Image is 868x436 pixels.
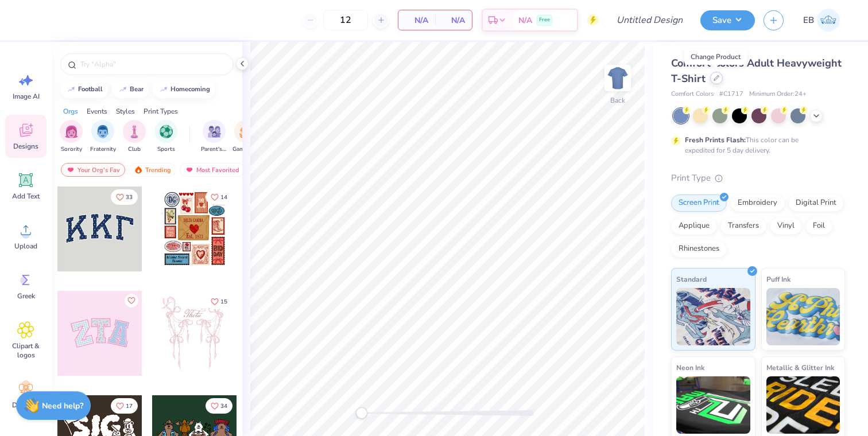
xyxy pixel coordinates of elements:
[153,81,215,98] button: homecoming
[700,10,755,30] button: Save
[671,194,727,212] div: Screen Print
[685,135,826,155] div: This color can be expedited for 5 day delivery.
[67,86,76,93] img: trend_line.gif
[201,145,227,154] span: Parent's Weekend
[60,81,108,98] button: football
[206,189,232,205] button: Like
[539,16,550,24] span: Free
[518,14,532,26] span: N/A
[154,120,177,154] div: filter for Sports
[676,376,750,434] img: Neon Ink
[671,56,842,85] span: Comfort Colors Adult Heavyweight T-Shirt
[61,145,82,154] span: Sorority
[63,106,78,116] div: Orgs
[12,400,40,410] span: Decorate
[770,217,802,235] div: Vinyl
[112,81,149,98] button: bear
[220,403,227,409] span: 34
[817,9,840,32] img: Emily Breit
[220,299,227,305] span: 15
[749,89,807,99] span: Minimum Order: 24 +
[766,361,834,373] span: Metallic & Glitter Ink
[684,49,747,65] div: Change Product
[323,10,368,30] input: – –
[157,145,175,154] span: Sports
[60,120,83,154] button: filter button
[118,86,127,93] img: trend_line.gif
[766,273,790,285] span: Puff Ink
[201,120,227,154] button: filter button
[90,145,116,154] span: Fraternity
[201,120,227,154] div: filter for Parent's Weekend
[208,125,221,138] img: Parent's Weekend Image
[766,376,840,434] img: Metallic & Glitter Ink
[123,120,146,154] button: filter button
[610,95,625,106] div: Back
[685,135,746,145] strong: Fresh Prints Flash:
[159,86,168,93] img: trend_line.gif
[96,125,109,138] img: Fraternity Image
[126,403,133,409] span: 17
[206,398,232,414] button: Like
[788,194,844,212] div: Digital Print
[116,106,135,116] div: Styles
[220,194,227,200] span: 14
[671,217,717,235] div: Applique
[144,106,178,116] div: Print Types
[671,240,727,258] div: Rhinestones
[185,166,194,174] img: most_fav.gif
[671,172,845,185] div: Print Type
[61,163,125,177] div: Your Org's Fav
[160,125,173,138] img: Sports Image
[79,59,226,70] input: Try "Alpha"
[78,86,103,92] div: football
[803,14,814,27] span: EB
[134,166,143,174] img: trending.gif
[128,145,141,154] span: Club
[123,120,146,154] div: filter for Club
[676,361,704,373] span: Neon Ink
[607,9,692,32] input: Untitled Design
[232,145,259,154] span: Game Day
[130,86,144,92] div: bear
[126,194,133,200] span: 33
[13,142,38,151] span: Designs
[129,163,176,177] div: Trending
[170,86,210,92] div: homecoming
[606,67,629,89] img: Back
[60,120,83,154] div: filter for Sorority
[805,217,832,235] div: Foil
[65,125,78,138] img: Sorority Image
[111,398,138,414] button: Like
[720,217,766,235] div: Transfers
[90,120,116,154] div: filter for Fraternity
[180,163,245,177] div: Most Favorited
[239,125,253,138] img: Game Day Image
[676,273,707,285] span: Standard
[671,89,714,99] span: Comfort Colors
[676,288,750,345] img: Standard
[766,288,840,345] img: Puff Ink
[42,400,83,411] strong: Need help?
[798,9,845,32] a: EB
[87,106,107,116] div: Events
[232,120,259,154] button: filter button
[442,14,465,26] span: N/A
[125,294,138,307] button: Like
[13,92,40,101] span: Image AI
[730,194,785,212] div: Embroidery
[14,242,37,251] span: Upload
[90,120,116,154] button: filter button
[206,294,232,309] button: Like
[7,341,45,360] span: Clipart & logos
[128,125,141,138] img: Club Image
[719,89,743,99] span: # C1717
[405,14,428,26] span: N/A
[66,166,75,174] img: most_fav.gif
[232,120,259,154] div: filter for Game Day
[154,120,177,154] button: filter button
[17,291,35,301] span: Greek
[111,189,138,205] button: Like
[12,192,40,201] span: Add Text
[356,407,367,419] div: Accessibility label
